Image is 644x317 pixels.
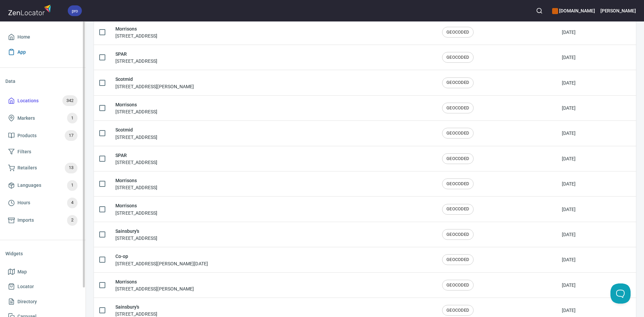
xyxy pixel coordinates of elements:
[600,7,636,14] h6: [PERSON_NAME]
[442,54,473,61] span: GEOCODED
[17,268,27,276] span: Map
[610,283,631,304] iframe: Help Scout Beacon - Open
[600,3,636,18] button: [PERSON_NAME]
[65,164,77,172] span: 13
[442,130,473,137] span: GEOCODED
[17,298,37,306] span: Directory
[5,212,80,229] a: Imports2
[17,131,37,140] span: Products
[115,227,157,235] h6: Sainsbury's
[5,279,80,294] a: Locator
[115,75,194,90] div: [STREET_ADDRESS][PERSON_NAME]
[442,282,473,288] span: GEOCODED
[115,152,157,159] h6: SPAR
[5,159,80,177] a: Retailers13
[115,126,157,140] div: [STREET_ADDRESS]
[532,3,547,18] button: Search
[562,130,576,137] div: [DATE]
[65,132,77,140] span: 17
[5,45,80,60] a: App
[17,33,30,41] span: Home
[442,29,473,36] span: GEOCODED
[115,101,157,108] h6: Morrisons
[5,246,80,262] li: Widgets
[5,264,80,279] a: Map
[67,114,77,122] span: 1
[68,5,82,16] div: pro
[115,253,208,267] div: [STREET_ADDRESS][PERSON_NAME][DATE]
[562,180,576,187] div: [DATE]
[8,3,53,17] img: zenlocator
[115,75,194,83] h6: Scotmid
[442,105,473,111] span: GEOCODED
[17,148,31,156] span: Filters
[115,253,208,260] h6: Co-op
[17,164,37,172] span: Retailers
[442,156,473,162] span: GEOCODED
[562,80,576,86] div: [DATE]
[115,25,157,33] h6: Morrisons
[552,3,595,18] div: Manage your apps
[115,101,157,115] div: [STREET_ADDRESS]
[115,177,157,184] h6: Morrisons
[17,181,41,190] span: Languages
[115,227,157,242] div: [STREET_ADDRESS]
[5,127,80,144] a: Products17
[5,144,80,159] a: Filters
[17,114,35,122] span: Markers
[17,48,26,56] span: App
[115,25,157,39] div: [STREET_ADDRESS]
[562,54,576,61] div: [DATE]
[5,73,80,89] li: Data
[562,155,576,162] div: [DATE]
[562,29,576,36] div: [DATE]
[562,256,576,263] div: [DATE]
[115,278,194,285] h6: Morrisons
[5,30,80,45] a: Home
[17,282,34,291] span: Locator
[17,97,39,105] span: Locations
[17,216,34,224] span: Imports
[5,294,80,309] a: Directory
[115,50,157,64] div: [STREET_ADDRESS]
[62,97,77,105] span: 342
[562,231,576,238] div: [DATE]
[67,181,77,189] span: 1
[67,199,77,207] span: 4
[115,126,157,134] h6: Scotmid
[115,278,194,292] div: [STREET_ADDRESS][PERSON_NAME]
[442,206,473,212] span: GEOCODED
[17,199,30,207] span: Hours
[562,282,576,288] div: [DATE]
[67,216,77,224] span: 2
[115,50,157,58] h6: SPAR
[115,202,157,216] div: [STREET_ADDRESS]
[442,307,473,314] span: GEOCODED
[552,8,558,14] button: color-CE600E
[442,181,473,187] span: GEOCODED
[442,257,473,263] span: GEOCODED
[5,177,80,194] a: Languages1
[552,7,595,14] h6: [DOMAIN_NAME]
[5,92,80,109] a: Locations342
[562,307,576,314] div: [DATE]
[115,152,157,166] div: [STREET_ADDRESS]
[442,80,473,86] span: GEOCODED
[442,231,473,238] span: GEOCODED
[562,206,576,213] div: [DATE]
[5,194,80,212] a: Hours4
[115,177,157,191] div: [STREET_ADDRESS]
[115,202,157,209] h6: Morrisons
[562,105,576,111] div: [DATE]
[68,7,82,14] span: pro
[5,109,80,127] a: Markers1
[115,303,157,311] h6: Sainsbury's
